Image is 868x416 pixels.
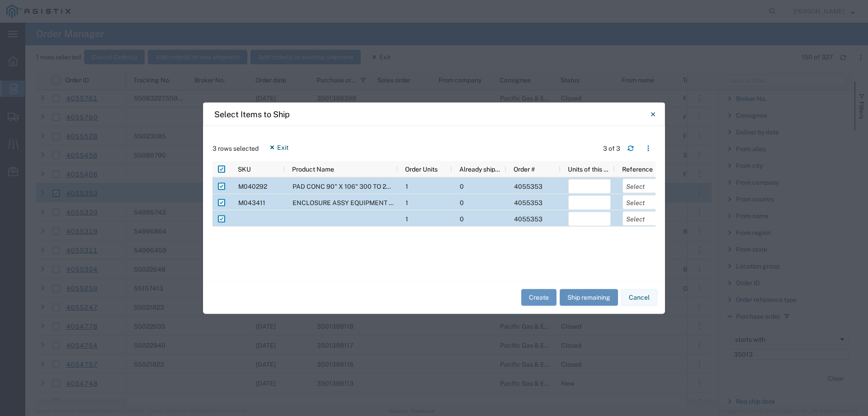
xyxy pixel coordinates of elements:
span: PAD CONC 90" X 106" 300 TO 2500KVA [292,182,410,190]
span: Product Name [292,165,334,172]
span: 4055353 [514,199,542,206]
span: 1 [406,199,408,206]
span: 1 [406,182,408,190]
button: Ship remaining [560,289,618,306]
span: Reference [622,165,653,172]
h4: Select Items to Ship [214,108,290,120]
span: M043411 [238,199,265,206]
button: Refresh table [623,141,638,156]
span: M040292 [238,182,267,190]
div: 3 of 3 [603,143,620,153]
span: 0 [460,199,464,206]
span: ENCLOSURE ASSY EQUIPMENT SPLICE BOX [292,199,425,206]
span: Units of this shipment [568,165,611,172]
button: Cancel [621,289,657,306]
span: 4055353 [514,182,542,190]
span: 0 [460,182,464,190]
button: Create [521,289,557,306]
span: Already shipped [459,165,503,172]
span: SKU [238,165,251,172]
button: Exit [262,140,296,154]
span: 3 rows selected [212,143,259,153]
span: 0 [460,215,464,222]
span: Order # [514,165,535,172]
button: Close [644,105,662,123]
span: 1 [406,215,408,222]
span: Order Units [405,165,438,172]
span: 4055353 [514,215,542,222]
